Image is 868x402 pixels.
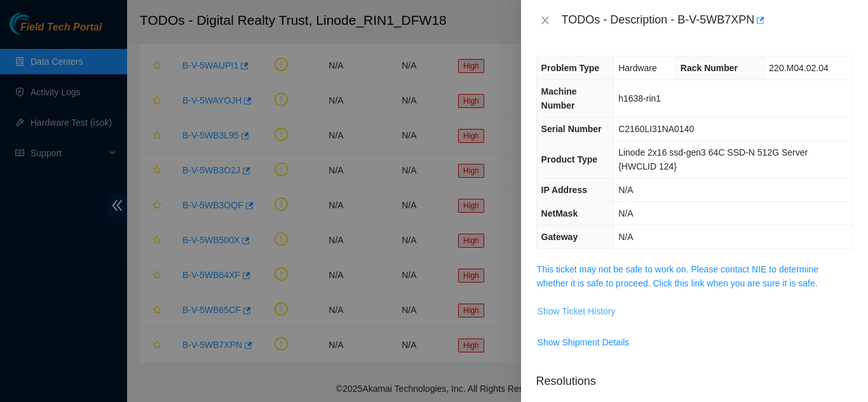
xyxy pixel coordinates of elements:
[618,93,661,104] span: h1638-rin1
[769,63,828,73] span: 220.M04.02.04
[618,147,808,171] span: Linode 2x16 ssd-gen3 64C SSD-N 512G Server {HWCLID 124}
[537,264,819,288] a: This ticket may not be safe to work on. Please contact NIE to determine whether it is safe to pro...
[562,10,853,30] div: TODOs - Description - B-V-5WB7XPN
[618,232,633,242] span: N/A
[537,301,616,321] button: Show Ticket History
[538,335,630,349] span: Show Shipment Details
[541,208,578,218] span: NetMask
[541,63,600,73] span: Problem Type
[541,185,587,195] span: IP Address
[541,232,578,242] span: Gateway
[538,304,616,318] span: Show Ticket History
[536,363,853,390] p: Resolutions
[618,185,633,195] span: N/A
[536,15,554,27] button: Close
[618,124,694,134] span: C2160LI31NA0140
[541,124,602,134] span: Serial Number
[541,86,577,111] span: Machine Number
[681,63,738,73] span: Rack Number
[618,63,657,73] span: Hardware
[541,154,597,164] span: Product Type
[540,15,550,25] span: close
[537,332,630,352] button: Show Shipment Details
[618,208,633,218] span: N/A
